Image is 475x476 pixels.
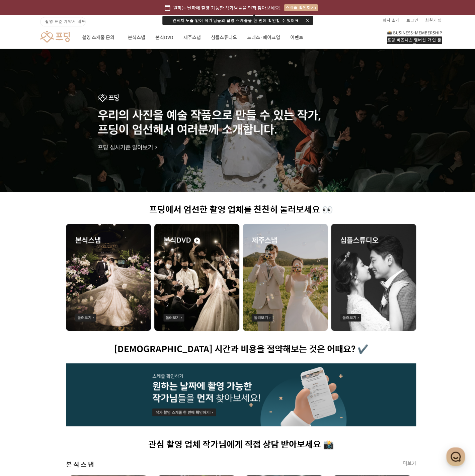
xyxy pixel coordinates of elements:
div: 연락처 노출 없이 작가님들의 촬영 스케줄을 한 번에 확인할 수 있어요. [162,16,313,25]
a: 촬영 표준 계약서 배포 [40,17,86,26]
div: 스케줄 확인하기 [284,4,318,11]
a: 더보기 [403,460,416,467]
a: 로그인 [406,15,418,25]
a: 본식DVD [155,26,173,49]
span: 촬영 표준 계약서 배포 [45,18,85,24]
span: 홈 [21,222,25,227]
a: 이벤트 [290,26,303,49]
a: 심플스튜디오 [211,26,237,49]
a: 대화 [44,212,86,229]
a: 홈 [2,212,44,229]
a: 촬영 스케줄 문의 [82,26,118,49]
a: 본식스냅 [128,26,145,49]
h1: 관심 촬영 업체 작가님에게 직접 상담 받아보세요 📸 [66,440,416,450]
span: 설정 [103,222,111,227]
a: 제주스냅 [183,26,201,49]
h1: [DEMOGRAPHIC_DATA] 시간과 비용을 절약해보는 것은 어때요? ✔️ [66,344,416,355]
a: 회원가입 [425,15,442,25]
a: 프딩 비즈니스 멤버십 가입 문의 [387,30,442,44]
a: 회사 소개 [383,15,400,25]
div: 프딩 비즈니스 멤버십 가입 문의 [387,36,442,44]
a: 설정 [86,212,129,229]
span: 원하는 날짜에 촬영 가능한 작가님들을 먼저 찾아보세요! [173,4,281,11]
span: 본식스냅 [66,460,95,469]
span: 대화 [61,222,69,228]
a: 드레스·메이크업 [247,26,280,49]
h1: 프딩에서 엄선한 촬영 업체를 찬찬히 둘러보세요 👀 [66,205,416,215]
